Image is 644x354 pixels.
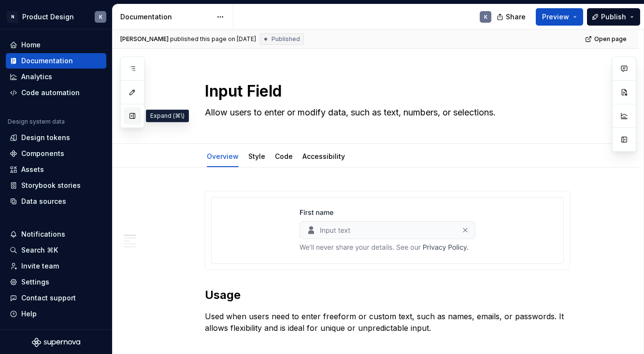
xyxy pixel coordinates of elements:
[21,229,65,239] div: Notifications
[170,35,256,43] div: published this page on [DATE]
[542,12,569,22] span: Preview
[594,35,627,43] span: Open page
[8,118,65,126] div: Design system data
[22,12,74,22] div: Product Design
[536,8,583,26] button: Preview
[21,261,59,271] div: Invite team
[6,37,106,53] a: Home
[21,309,37,319] div: Help
[492,8,532,26] button: Share
[302,152,345,160] a: Accessibility
[203,146,243,166] div: Overview
[6,130,106,145] a: Design tokens
[271,146,297,166] div: Code
[6,69,106,85] a: Analytics
[6,194,106,209] a: Data sources
[6,53,106,69] a: Documentation
[203,105,568,120] textarea: Allow users to enter or modify data, such as text, numbers, or selections.
[7,11,18,23] div: N
[205,311,570,334] p: Used when users need to enter freeform or custom text, such as names, emails, or passwords. It al...
[21,149,64,158] div: Components
[21,56,73,66] div: Documentation
[21,133,70,142] div: Design tokens
[272,35,300,43] span: Published
[21,245,58,255] div: Search ⌘K
[484,13,487,21] div: K
[21,277,49,287] div: Settings
[582,32,631,46] a: Open page
[21,293,76,303] div: Contact support
[21,181,81,190] div: Storybook stories
[6,306,106,322] button: Help
[32,338,80,347] svg: Supernova Logo
[2,6,110,27] button: NProduct DesignK
[6,178,106,193] a: Storybook stories
[6,274,106,290] a: Settings
[21,197,66,206] div: Data sources
[99,13,102,21] div: K
[205,287,570,303] h2: Usage
[6,162,106,177] a: Assets
[601,12,626,22] span: Publish
[21,165,44,174] div: Assets
[6,146,106,161] a: Components
[6,258,106,274] a: Invite team
[6,85,106,100] a: Code automation
[21,40,41,50] div: Home
[203,80,568,103] textarea: Input Field
[120,12,212,22] div: Documentation
[248,152,265,160] a: Style
[146,110,189,122] div: Expand (⌘\)
[506,12,526,22] span: Share
[299,146,349,166] div: Accessibility
[275,152,293,160] a: Code
[120,35,169,43] span: [PERSON_NAME]
[6,242,106,258] button: Search ⌘K
[21,88,80,98] div: Code automation
[207,152,239,160] a: Overview
[244,146,269,166] div: Style
[587,8,640,26] button: Publish
[21,72,52,82] div: Analytics
[6,290,106,306] button: Contact support
[6,227,106,242] button: Notifications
